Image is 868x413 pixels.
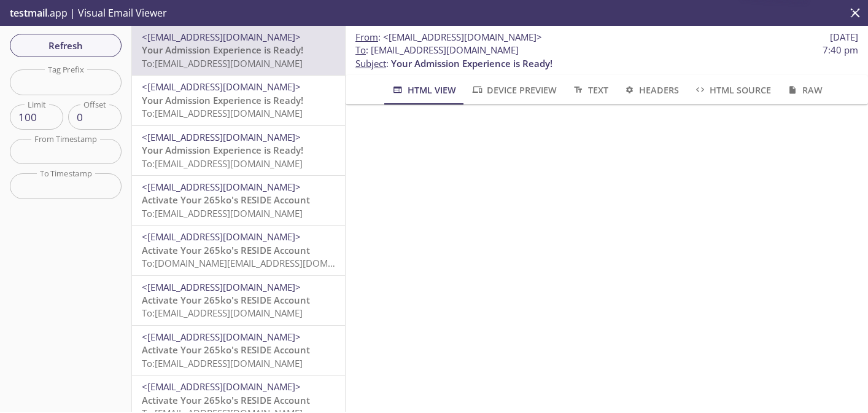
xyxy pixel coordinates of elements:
span: testmail [10,6,47,20]
span: To: [EMAIL_ADDRESS][DOMAIN_NAME] [142,207,303,219]
span: To: [EMAIL_ADDRESS][DOMAIN_NAME] [142,357,303,369]
span: Device Preview [471,82,557,98]
span: <[EMAIL_ADDRESS][DOMAIN_NAME]> [383,31,542,43]
span: [DATE] [830,31,858,44]
span: To: [EMAIL_ADDRESS][DOMAIN_NAME] [142,157,303,170]
div: <[EMAIL_ADDRESS][DOMAIN_NAME]>Your Admission Experience is Ready!To:[EMAIL_ADDRESS][DOMAIN_NAME] [132,76,345,125]
span: Your Admission Experience is Ready! [142,44,303,56]
span: <[EMAIL_ADDRESS][DOMAIN_NAME]> [142,131,301,143]
span: Activate Your 265ko's RESIDE Account [142,344,310,356]
span: Activate Your 265ko's RESIDE Account [142,294,310,306]
div: <[EMAIL_ADDRESS][DOMAIN_NAME]>Your Admission Experience is Ready!To:[EMAIL_ADDRESS][DOMAIN_NAME] [132,126,345,175]
span: HTML Source [694,82,771,98]
span: To [355,44,366,56]
span: Activate Your 265ko's RESIDE Account [142,244,310,256]
span: <[EMAIL_ADDRESS][DOMAIN_NAME]> [142,331,301,343]
span: Activate Your 265ko's RESIDE Account [142,394,310,406]
span: Subject [355,57,386,69]
span: To: [DOMAIN_NAME][EMAIL_ADDRESS][DOMAIN_NAME] [142,257,375,269]
span: Your Admission Experience is Ready! [142,144,303,156]
span: From [355,31,378,43]
span: To: [EMAIL_ADDRESS][DOMAIN_NAME] [142,107,303,119]
span: Your Admission Experience is Ready! [391,57,552,69]
span: To: [EMAIL_ADDRESS][DOMAIN_NAME] [142,307,303,319]
div: <[EMAIL_ADDRESS][DOMAIN_NAME]>Activate Your 265ko's RESIDE AccountTo:[EMAIL_ADDRESS][DOMAIN_NAME] [132,176,345,225]
span: Activate Your 265ko's RESIDE Account [142,194,310,206]
button: Refresh [10,34,122,57]
span: <[EMAIL_ADDRESS][DOMAIN_NAME]> [142,380,301,393]
span: Refresh [20,37,112,53]
span: Raw [786,82,822,98]
span: <[EMAIL_ADDRESS][DOMAIN_NAME]> [142,181,301,193]
p: : [355,44,858,70]
span: Headers [623,82,679,98]
span: Text [572,82,608,98]
span: Your Admission Experience is Ready! [142,94,303,106]
div: <[EMAIL_ADDRESS][DOMAIN_NAME]>Activate Your 265ko's RESIDE AccountTo:[EMAIL_ADDRESS][DOMAIN_NAME] [132,326,345,375]
span: <[EMAIL_ADDRESS][DOMAIN_NAME]> [142,230,301,243]
span: 7:40 pm [823,44,858,57]
div: <[EMAIL_ADDRESS][DOMAIN_NAME]>Your Admission Experience is Ready!To:[EMAIL_ADDRESS][DOMAIN_NAME] [132,26,345,75]
div: <[EMAIL_ADDRESS][DOMAIN_NAME]>Activate Your 265ko's RESIDE AccountTo:[EMAIL_ADDRESS][DOMAIN_NAME] [132,276,345,325]
div: <[EMAIL_ADDRESS][DOMAIN_NAME]>Activate Your 265ko's RESIDE AccountTo:[DOMAIN_NAME][EMAIL_ADDRESS]... [132,226,345,275]
span: <[EMAIL_ADDRESS][DOMAIN_NAME]> [142,31,301,43]
span: : [EMAIL_ADDRESS][DOMAIN_NAME] [355,44,519,57]
span: To: [EMAIL_ADDRESS][DOMAIN_NAME] [142,57,303,69]
span: : [355,31,542,44]
span: <[EMAIL_ADDRESS][DOMAIN_NAME]> [142,281,301,293]
span: <[EMAIL_ADDRESS][DOMAIN_NAME]> [142,81,301,93]
span: HTML View [391,82,455,98]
